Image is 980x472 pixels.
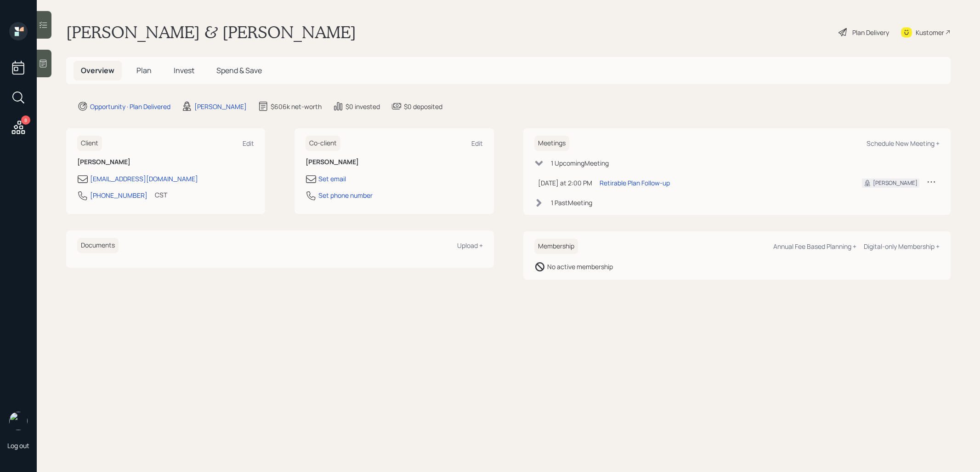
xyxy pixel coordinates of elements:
h6: Documents [77,238,119,253]
div: [PERSON_NAME] [194,102,247,111]
div: $0 invested [346,102,380,111]
h1: [PERSON_NAME] & [PERSON_NAME] [66,22,356,42]
div: Upload + [457,241,483,250]
div: CST [155,190,167,200]
div: Digital-only Membership + [864,242,940,251]
img: treva-nostdahl-headshot.png [9,412,28,430]
span: Overview [81,65,114,75]
div: [EMAIL_ADDRESS][DOMAIN_NAME] [90,174,198,184]
div: $0 deposited [404,102,442,111]
div: 1 Upcoming Meeting [551,158,609,168]
h6: Membership [534,239,578,254]
div: [PHONE_NUMBER] [90,190,147,200]
div: [PERSON_NAME] [873,179,918,187]
div: Edit [471,139,483,148]
div: Edit [243,139,254,148]
div: Opportunity · Plan Delivered [90,102,170,111]
h6: Co-client [306,136,340,151]
h6: Meetings [534,136,569,151]
h6: [PERSON_NAME] [77,158,254,166]
span: Invest [174,65,194,75]
div: Schedule New Meeting + [867,139,940,148]
div: 1 Past Meeting [551,198,592,207]
div: No active membership [547,262,613,271]
div: Set phone number [318,190,373,200]
div: Retirable Plan Follow-up [600,178,670,188]
div: Kustomer [916,28,944,37]
div: Annual Fee Based Planning + [773,242,856,251]
h6: [PERSON_NAME] [306,158,482,166]
span: Spend & Save [216,65,262,75]
div: Plan Delivery [852,28,889,37]
div: [DATE] at 2:00 PM [538,178,592,188]
div: 8 [21,115,30,125]
h6: Client [77,136,102,151]
div: Log out [7,441,29,450]
div: Set email [318,174,346,184]
span: Plan [136,65,152,75]
div: $606k net-worth [271,102,322,111]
